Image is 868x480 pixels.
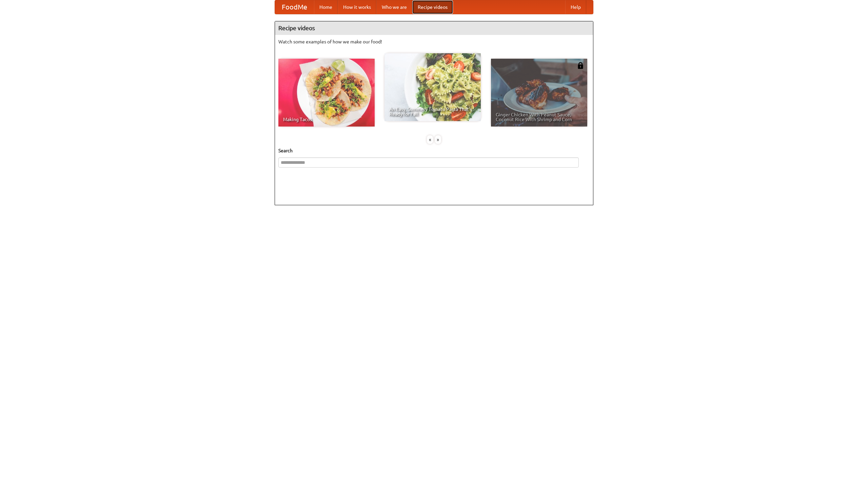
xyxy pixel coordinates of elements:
span: Making Tacos [283,117,370,122]
a: Making Tacos [278,59,375,127]
a: Recipe videos [412,0,453,14]
img: 483408.png [577,62,584,69]
div: « [427,135,433,144]
a: An Easy, Summery Tomato Pasta That's Ready for Fall [384,53,481,121]
h5: Search [278,147,590,154]
a: Home [314,0,338,14]
a: FoodMe [275,0,314,14]
a: Who we are [376,0,412,14]
p: Watch some examples of how we make our food! [278,38,590,45]
a: Help [565,0,586,14]
a: How it works [338,0,376,14]
h4: Recipe videos [275,21,593,35]
span: An Easy, Summery Tomato Pasta That's Ready for Fall [389,107,476,116]
div: » [435,135,441,144]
